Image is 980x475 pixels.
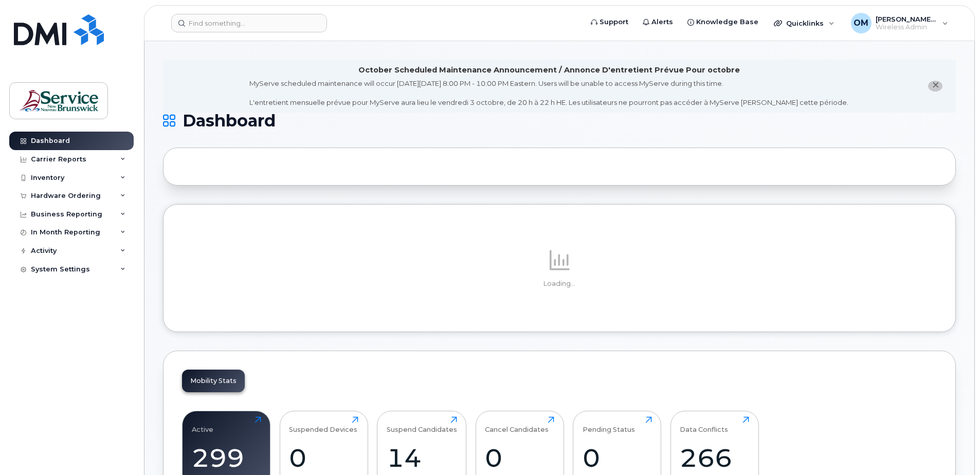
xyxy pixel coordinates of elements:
div: Cancel Candidates [485,416,549,433]
div: October Scheduled Maintenance Announcement / Annonce D'entretient Prévue Pour octobre [358,65,740,76]
div: Suspended Devices [289,416,357,433]
div: 266 [680,443,749,473]
div: MyServe scheduled maintenance will occur [DATE][DATE] 8:00 PM - 10:00 PM Eastern. Users will be u... [249,79,848,107]
div: Active [192,416,213,433]
div: 0 [289,443,358,473]
button: close notification [928,81,942,92]
div: Suspend Candidates [387,416,457,433]
div: 299 [192,443,261,473]
div: 0 [485,443,554,473]
div: 14 [387,443,457,473]
span: Dashboard [183,113,276,129]
div: 0 [583,443,652,473]
div: Pending Status [583,416,635,433]
div: Data Conflicts [680,416,728,433]
p: Loading... [182,279,937,288]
